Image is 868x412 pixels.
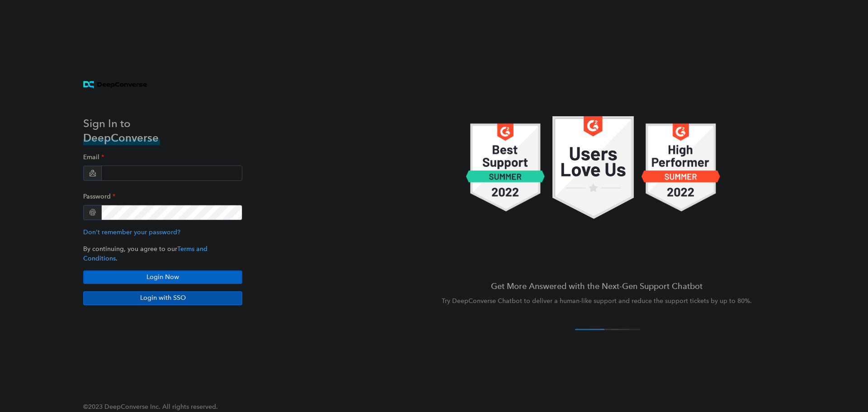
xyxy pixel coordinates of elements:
img: carousel 1 [466,116,545,219]
button: 2 [590,329,619,330]
button: 3 [600,329,630,330]
img: horizontal logo [83,81,147,89]
img: carousel 1 [641,116,720,219]
p: By continuing, you agree to our . [83,244,242,263]
h3: DeepConverse [83,131,160,145]
h3: Sign In to [83,116,160,131]
h4: Get More Answered with the Next-Gen Support Chatbot [347,280,846,292]
label: Email [83,149,104,166]
label: Password [83,188,115,205]
span: ©2023 DeepConverse Inc. All rights reserved. [83,403,218,411]
img: carousel 1 [552,116,634,219]
button: Login Now [83,270,242,284]
button: Login with SSO [83,291,242,305]
a: Don't remember your password? [83,228,180,236]
button: 1 [575,329,604,330]
button: 4 [611,329,641,330]
span: Try DeepConverse Chatbot to deliver a human-like support and reduce the support tickets by up to ... [442,297,752,305]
